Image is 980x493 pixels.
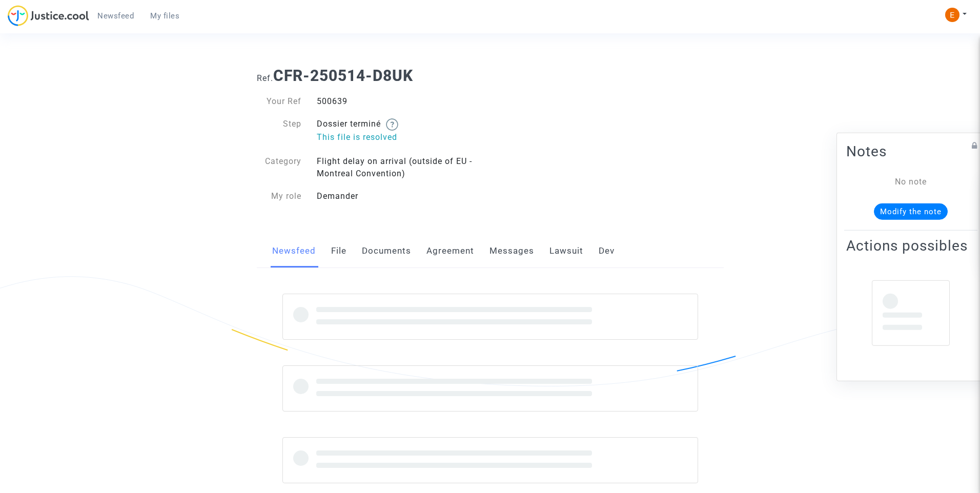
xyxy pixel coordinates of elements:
[599,234,615,268] a: Dev
[89,8,142,24] a: Newsfeed
[309,155,490,180] div: Flight delay on arrival (outside of EU - Montreal Convention)
[272,234,316,268] a: Newsfeed
[386,118,398,131] img: help.svg
[257,73,273,83] span: Ref.
[846,142,975,160] h2: Notes
[846,237,975,255] h2: Actions possibles
[249,95,310,108] div: Your Ref
[309,118,490,145] div: Dossier terminé
[142,8,188,24] a: My files
[426,234,474,268] a: Agreement
[862,176,960,188] div: No note
[874,203,948,220] button: Modify the note
[317,131,482,143] p: This file is resolved
[273,67,413,85] b: CFR-250514-D8UK
[150,11,179,20] span: My files
[309,95,490,108] div: 500639
[97,11,134,20] span: Newsfeed
[8,5,89,26] img: jc-logo.svg
[549,234,583,268] a: Lawsuit
[249,190,310,202] div: My role
[362,234,411,268] a: Documents
[249,118,310,145] div: Step
[249,155,310,180] div: Category
[331,234,346,268] a: File
[309,190,490,202] div: Demander
[945,8,959,22] img: ACg8ocIeiFvHKe4dA5oeRFd_CiCnuxWUEc1A2wYhRJE3TTWt=s96-c
[489,234,534,268] a: Messages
